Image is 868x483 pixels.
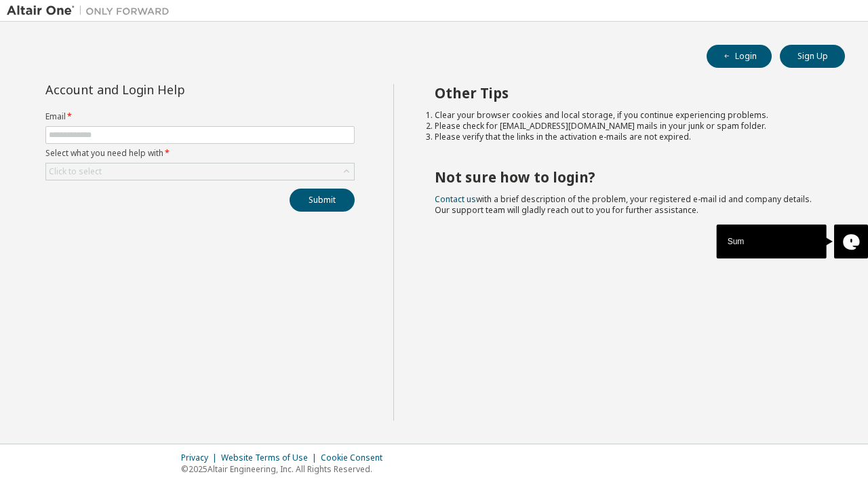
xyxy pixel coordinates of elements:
[435,110,821,121] li: Clear your browser cookies and local storage, if you continue experiencing problems.
[780,45,845,68] button: Sign Up
[435,84,821,102] h2: Other Tips
[221,452,321,463] div: Website Terms of Use
[435,168,821,186] h2: Not sure how to login?
[435,121,821,132] li: Please check for [EMAIL_ADDRESS][DOMAIN_NAME] mails in your junk or spam folder.
[45,111,355,122] label: Email
[290,189,355,212] button: Submit
[7,4,176,18] img: Altair One
[435,193,476,205] a: Contact us
[321,452,391,463] div: Cookie Consent
[435,193,812,216] span: with a brief description of the problem, your registered e-mail id and company details. Our suppo...
[435,132,821,142] li: Please verify that the links in the activation e-mails are not expired.
[45,148,355,159] label: Select what you need help with
[707,45,772,68] button: Login
[49,166,102,177] div: Click to select
[45,84,293,95] div: Account and Login Help
[46,163,354,180] div: Click to select
[181,463,391,475] p: © 2025 Altair Engineering, Inc. All Rights Reserved.
[181,452,221,463] div: Privacy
